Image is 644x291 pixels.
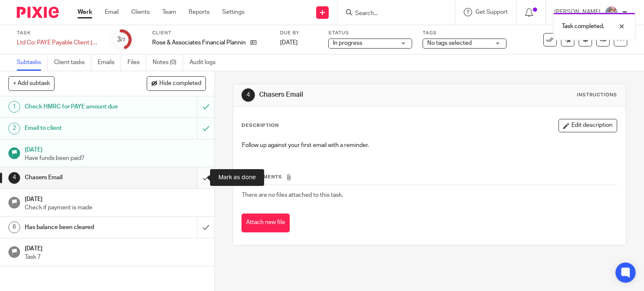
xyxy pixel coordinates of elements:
[78,8,92,16] a: Work
[25,122,134,134] h1: Email to client
[105,8,119,16] a: Email
[25,193,206,203] h1: [DATE]
[127,54,146,71] a: Files
[25,171,134,184] h1: Chasers Email
[241,122,279,129] p: Description
[333,40,362,46] span: In progress
[242,192,343,198] span: There are no files attached to this task.
[147,76,206,90] button: Hide completed
[241,88,255,102] div: 4
[242,175,282,179] span: Attachments
[152,39,246,47] p: Rose & Associates Financial Planning Ltd
[259,90,447,99] h1: Chasers Email
[153,54,183,71] a: Notes (0)
[25,253,206,261] p: Task 7
[558,119,617,132] button: Edit description
[577,92,617,98] div: Instructions
[17,54,48,71] a: Subtasks
[117,35,125,44] div: 3
[190,54,222,71] a: Audit logs
[8,123,20,134] div: 2
[98,54,121,71] a: Emails
[241,214,290,232] button: Attach new file
[605,6,618,19] img: Karen%20Pic.png
[427,40,472,46] span: No tags selected
[280,40,298,46] span: [DATE]
[25,221,134,234] h1: Has balance been cleared
[152,30,270,36] label: Client
[159,80,201,87] span: Hide completed
[162,8,176,16] a: Team
[562,22,604,31] p: Task completed.
[25,154,206,162] p: Have funds been paid?
[8,101,20,113] div: 1
[189,8,210,16] a: Reports
[25,242,206,253] h1: [DATE]
[17,30,101,36] label: Task
[17,7,59,18] img: Pixie
[131,8,150,16] a: Clients
[242,141,617,149] p: Follow up against your first email with a reminder.
[25,144,206,154] h1: [DATE]
[25,100,134,113] h1: Check HMRC for PAYE amount due
[121,38,125,42] small: /7
[8,221,20,233] div: 6
[8,76,55,90] button: + Add subtask
[17,39,101,47] div: Ltd Co: PAYE Payable Client (Monthly)
[280,30,318,36] label: Due by
[8,172,20,184] div: 4
[222,8,244,16] a: Settings
[54,54,91,71] a: Client tasks
[25,203,206,212] p: Check if payment is made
